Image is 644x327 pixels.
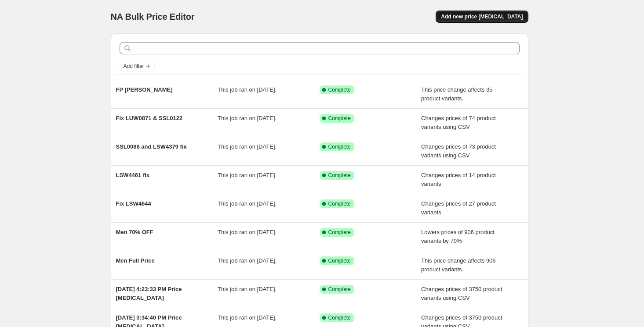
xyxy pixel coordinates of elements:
button: Add new price [MEDICAL_DATA] [436,11,528,23]
span: Complete [328,143,351,150]
span: This job ran on [DATE]. [218,172,277,178]
button: Add filter [120,61,155,71]
span: SSL0088 and LSW4379 fix [116,143,187,150]
span: This price change affects 35 product variants. [421,86,492,102]
span: Complete [328,86,351,93]
span: This job ran on [DATE]. [218,200,277,207]
span: Lowers prices of 906 product variants by 70% [421,229,495,244]
span: This job ran on [DATE]. [218,229,277,235]
span: [DATE] 4:23:33 PM Price [MEDICAL_DATA] [116,286,182,301]
span: Changes prices of 27 product variants [421,200,496,216]
span: Complete [328,257,351,264]
span: Complete [328,115,351,122]
span: Fix LSW4644 [116,200,151,207]
span: Complete [328,229,351,236]
span: Add new price [MEDICAL_DATA] [441,13,523,20]
span: Men 70% OFF [116,229,153,235]
span: NA Bulk Price Editor [111,12,195,21]
span: Changes prices of 14 product variants [421,172,496,187]
span: FP [PERSON_NAME] [116,86,173,93]
span: Changes prices of 3750 product variants using CSV [421,286,502,301]
span: Complete [328,200,351,207]
span: Fix LUW0871 & SSL0122 [116,115,183,121]
span: This price change affects 906 product variants. [421,257,496,273]
span: This job ran on [DATE]. [218,257,277,264]
span: Changes prices of 73 product variants using CSV [421,143,496,159]
span: Add filter [124,63,144,70]
span: Changes prices of 74 product variants using CSV [421,115,496,130]
span: This job ran on [DATE]. [218,314,277,321]
span: This job ran on [DATE]. [218,143,277,150]
span: Complete [328,314,351,321]
span: Men Full Price [116,257,155,264]
span: This job ran on [DATE]. [218,115,277,121]
span: This job ran on [DATE]. [218,86,277,93]
span: Complete [328,286,351,293]
span: This job ran on [DATE]. [218,286,277,292]
span: Complete [328,172,351,179]
span: LSW4461 fix [116,172,150,178]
